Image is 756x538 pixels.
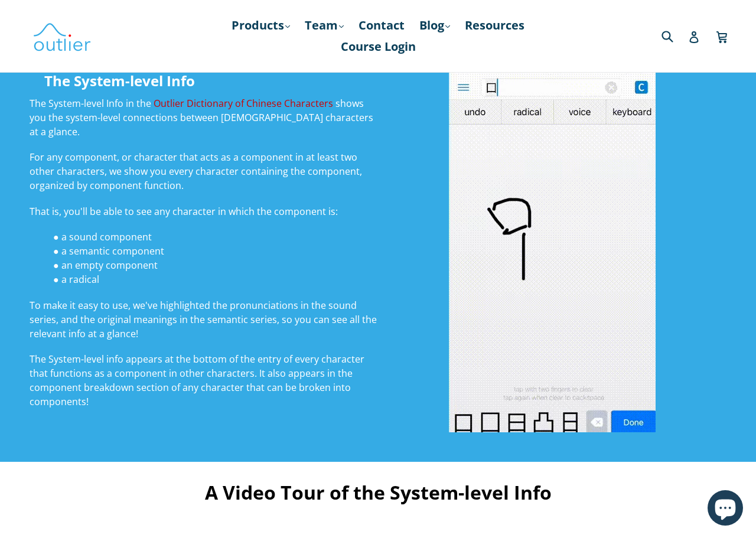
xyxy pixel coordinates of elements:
a: Products [226,15,296,36]
span: For any component, or character that acts as a component in at least two other characters, we sho... [30,151,362,192]
span: ● an empty component [53,259,158,272]
a: Team [299,15,350,36]
span: The System-level info appears at the bottom of the entry of every character that functions as a c... [30,353,364,408]
a: Contact [353,15,410,36]
span: ● a sound component [53,230,152,243]
span: shows you the system-level connections between [DEMOGRAPHIC_DATA] characters at a glance. [30,97,373,138]
a: Outlier Dictionary of Chinese Characters [154,97,333,110]
a: Blog [413,15,456,36]
a: Resources [459,15,530,36]
a: Course Login [335,36,422,57]
inbox-online-store-chat: Shopify online store chat [704,490,747,529]
span: ● a radical [53,273,99,286]
span: ● a semantic component [53,244,164,257]
span: That is, you'll be able to see any character in which the component is: [30,205,338,218]
img: Outlier Linguistics [32,19,92,53]
h1: The System-level Info [44,71,363,90]
span: The System-level Info in the [30,97,151,110]
input: Search [659,24,691,48]
span: To make it easy to use, we've highlighted the pronunciations in the sound series, and the origina... [30,299,377,340]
